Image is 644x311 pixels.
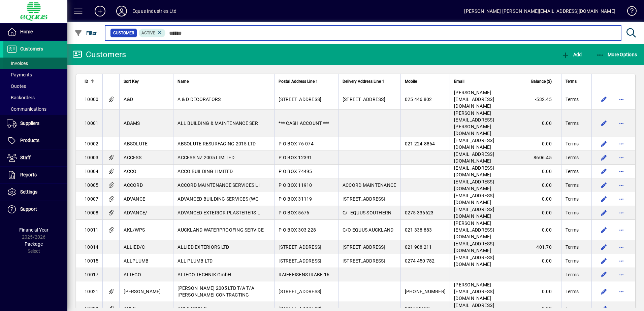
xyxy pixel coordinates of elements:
button: More options [616,94,627,105]
span: Terms [566,209,579,216]
button: Profile [111,5,132,17]
span: 10002 [85,141,98,146]
button: Edit [599,255,609,266]
span: [EMAIL_ADDRESS][DOMAIN_NAME] [454,165,494,177]
span: ALLPLUMB [124,258,149,264]
button: More options [616,194,627,204]
span: Name [178,78,189,85]
button: More options [616,255,627,266]
span: P O BOX 11910 [279,182,312,188]
span: 10007 [85,196,98,202]
span: C/O EQUUS AUCKLAND [343,227,394,233]
span: P O BOX 74495 [279,169,312,174]
span: 10021 [85,289,98,294]
span: A & D DECORATORS [178,97,221,102]
a: Payments [3,69,67,80]
span: ACCO BUILDING LIMITED [178,169,233,174]
td: 0.00 [521,178,561,192]
span: Payments [7,72,32,77]
button: More options [616,224,627,235]
span: Suppliers [20,120,39,126]
span: Postal Address Line 1 [279,78,318,85]
button: Edit [599,166,609,177]
span: More Options [596,52,637,57]
span: Invoices [7,61,28,66]
button: More options [616,118,627,129]
button: Edit [599,269,609,280]
span: Balance ($) [531,78,552,85]
div: [PERSON_NAME] [PERSON_NAME][EMAIL_ADDRESS][DOMAIN_NAME] [464,6,615,16]
div: Name [178,78,270,85]
button: More options [616,138,627,149]
span: [STREET_ADDRESS] [279,97,321,102]
span: 0275 336623 [405,210,434,215]
span: Terms [566,271,579,278]
span: 021 908 211 [405,244,432,250]
button: Edit [599,180,609,191]
span: [STREET_ADDRESS] [279,244,321,250]
span: 0274 450 782 [405,258,435,264]
a: Home [3,24,67,40]
span: Backorders [7,95,35,100]
span: Email [454,78,464,85]
span: [STREET_ADDRESS] [279,258,321,264]
span: ALLIED EXTERIORS LTD [178,244,229,250]
span: Terms [566,182,579,188]
span: ALL PLUMB LTD [178,258,213,264]
span: 10011 [85,227,98,233]
span: ABSOLUTE RESURFACING 2015 LTD [178,141,256,146]
span: ACCORD [124,182,143,188]
span: AKL/WPS [124,227,145,233]
span: Terms [566,168,579,175]
span: [EMAIL_ADDRESS][DOMAIN_NAME] [454,193,494,205]
span: P O BOX 12391 [279,155,312,160]
span: ACCORD MAINTENANCE SERVICES LI [178,182,260,188]
span: Sort Key [124,78,139,85]
button: Edit [599,207,609,218]
span: 10008 [85,210,98,215]
td: 0.00 [521,206,561,220]
span: Support [20,206,37,212]
span: 10003 [85,155,98,160]
button: More options [616,207,627,218]
span: [STREET_ADDRESS] [279,289,321,294]
span: Filter [74,30,97,36]
span: 10015 [85,258,98,264]
button: More Options [594,48,639,61]
button: Edit [599,138,609,149]
button: Filter [73,27,99,39]
td: 0.00 [521,165,561,178]
span: C/- EQUUS SOUTHERN [343,210,392,215]
span: Terms [566,227,579,233]
span: ALL BUILDING & MAINTENANCE SER [178,120,258,126]
span: P O BOX 303 228 [279,227,316,233]
span: Delivery Address Line 1 [343,78,384,85]
a: Suppliers [3,115,67,132]
span: 021 338 883 [405,227,432,233]
span: Terms [566,257,579,264]
span: Package [25,241,43,247]
span: Terms [566,140,579,147]
span: ACCESS [124,155,141,160]
div: Email [454,78,517,85]
div: ID [85,78,98,85]
span: 10000 [85,97,98,102]
span: RAIFFEISENSTRABE 16 [279,272,329,277]
mat-chip: Activation Status: Active [139,29,166,37]
button: More options [616,166,627,177]
button: Edit [599,94,609,105]
button: More options [616,242,627,252]
span: [EMAIL_ADDRESS][DOMAIN_NAME] [454,255,494,267]
span: ADVANCE [124,196,145,202]
span: 10001 [85,120,98,126]
span: P O BOX 31119 [279,196,312,202]
span: [STREET_ADDRESS] [343,97,385,102]
span: 10017 [85,272,98,277]
span: Reports [20,172,37,177]
button: Edit [599,118,609,129]
td: 0.00 [521,281,561,302]
span: ALTECO [124,272,141,277]
span: 10014 [85,244,98,250]
span: Terms [566,78,577,85]
button: Add [89,5,111,17]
